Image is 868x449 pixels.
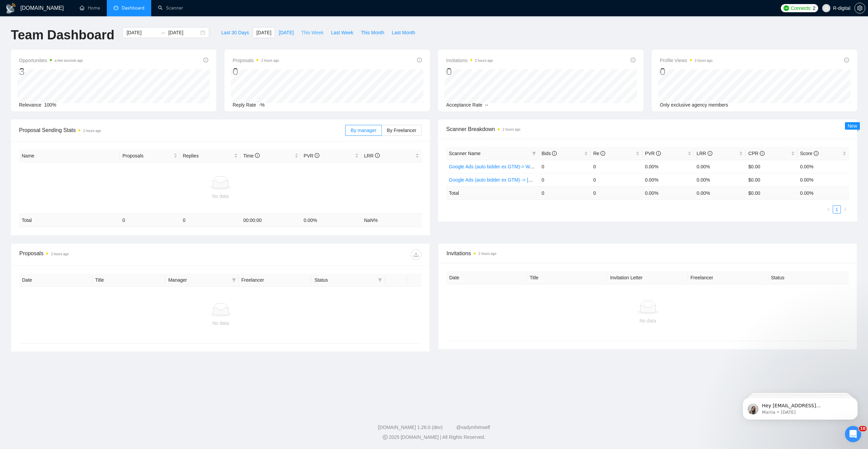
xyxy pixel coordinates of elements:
span: PVR [304,153,320,158]
span: info-circle [631,58,635,62]
span: copyright [383,435,388,439]
span: Connects: [791,4,811,12]
td: 0.00% [642,173,694,186]
button: [DATE] [275,27,297,38]
span: 2 [813,4,815,12]
span: info-circle [255,153,260,158]
a: setting [854,5,865,11]
li: 1 [833,205,841,213]
span: -- [485,102,488,108]
td: $0.00 [746,173,797,186]
h1: Team Dashboard [11,27,114,43]
input: End date [168,29,199,36]
span: info-circle [656,151,661,156]
span: info-circle [315,153,319,158]
td: 0.00% [797,173,849,186]
td: 0.00% [797,160,849,173]
span: user [824,6,829,11]
td: 0.00 % [694,186,746,200]
span: Status [314,276,375,284]
span: Last 30 Days [221,29,249,36]
span: Relevance [19,102,41,108]
button: Last Week [327,27,357,38]
span: LRR [364,153,380,158]
td: 0 [591,160,642,173]
span: PVR [645,151,661,156]
span: Only exclusive agency members [660,102,728,108]
a: 1 [833,206,841,213]
th: Title [93,274,166,287]
div: 3 [19,65,83,78]
a: [DOMAIN_NAME] 1.26.0 (dev) [378,425,443,430]
time: 2 hours ago [502,128,520,131]
td: 00:00:00 [240,214,301,227]
button: Last 30 Days [217,27,253,38]
th: Date [447,271,527,284]
span: info-circle [552,151,557,156]
span: Dashboard [122,5,144,11]
button: This Week [297,27,327,38]
button: left [825,205,833,213]
th: Status [768,271,849,284]
span: Proposal Sending Stats [19,126,345,134]
span: Last Week [331,29,353,36]
td: Total [19,214,120,227]
span: -% [259,102,264,108]
span: This Week [301,29,323,36]
th: Date [19,274,93,287]
span: [DATE] [279,29,294,36]
time: 2 hours ago [695,59,713,62]
iframe: Intercom notifications message [732,383,868,431]
span: info-circle [600,151,605,156]
button: Last Month [388,27,419,38]
td: NaN % [361,214,422,227]
img: logo [5,3,16,14]
td: $ 0.00 [746,186,797,200]
span: info-circle [203,58,208,62]
a: Google Ads (auto bidder ex GTM)-> Worldwide, Expert&Intermediate, H - $25, F -$300, 4.5 stars [449,164,652,169]
span: dashboard [114,5,118,10]
span: info-circle [814,151,818,156]
span: Acceptance Rate [446,102,482,108]
div: 0 [660,65,713,78]
td: 0.00 % [642,186,694,200]
span: Last Month [392,29,415,36]
span: Bids [541,151,557,156]
span: Reply Rate [233,102,256,108]
span: filter [532,151,536,155]
span: Opportunities [19,56,83,64]
button: setting [854,3,865,14]
div: No data [25,319,416,327]
th: Replies [180,149,240,163]
button: download [411,249,421,260]
time: 2 hours ago [83,129,101,133]
span: Time [243,153,259,158]
button: right [841,205,849,213]
span: Invitations [447,249,849,258]
span: 10 [859,426,867,431]
button: This Month [357,27,388,38]
th: Invitation Letter [607,271,688,284]
span: swap-right [160,30,165,35]
td: 0 [591,186,642,200]
span: LRR [697,151,712,156]
span: to [160,30,165,35]
span: filter [377,275,383,285]
span: filter [378,278,382,282]
span: Scanner Breakdown [446,125,849,133]
td: 0 [180,214,240,227]
td: 0 [120,214,180,227]
button: [DATE] [253,27,275,38]
span: info-circle [844,58,849,62]
th: Manager [165,274,239,287]
span: Invitations [446,56,493,64]
span: Score [800,151,818,156]
td: 0 [539,186,590,200]
span: info-circle [417,58,422,62]
span: info-circle [760,151,765,156]
a: searchScanner [158,5,183,11]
